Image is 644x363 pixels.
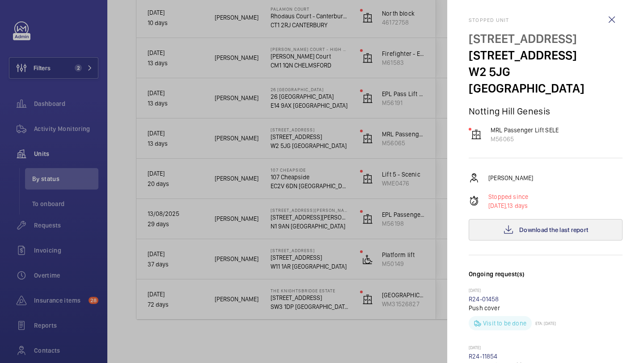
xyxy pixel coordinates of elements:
p: Stopped since [488,192,528,201]
span: Download the last report [519,226,588,233]
p: [DATE] [469,345,623,352]
p: Visit to be done [483,319,526,328]
p: Notting Hill Genesis [469,106,623,117]
img: elevator.svg [471,129,482,140]
a: R24-11854 [469,353,498,360]
p: [DATE] [469,287,623,295]
button: Download the last report [469,219,623,241]
h3: Ongoing request(s) [469,270,623,287]
p: [PERSON_NAME] [488,173,533,182]
p: ETA: [DATE] [532,321,556,326]
p: 13 days [488,201,528,210]
p: M56065 [491,135,559,144]
p: [STREET_ADDRESS] [469,47,623,63]
span: [DATE], [488,202,507,209]
p: MRL Passenger Lift SELE [491,126,559,135]
p: [STREET_ADDRESS] [469,30,623,47]
a: R24-01458 [469,295,499,303]
p: W2 5JG [GEOGRAPHIC_DATA] [469,63,623,97]
h2: Stopped unit [469,17,623,23]
p: Push cover [469,304,623,312]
